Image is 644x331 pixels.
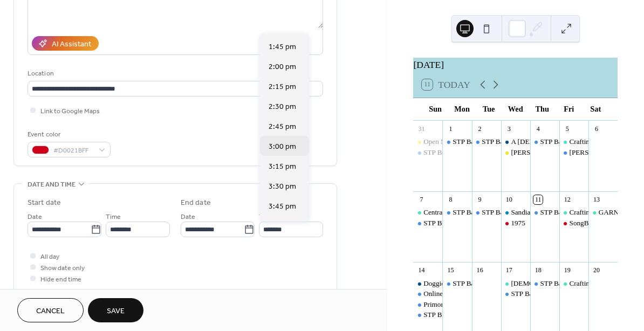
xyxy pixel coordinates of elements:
div: GARNA presents Colorado Environmental Film Fest [588,208,618,217]
div: SongBird Rehearsal [570,218,627,228]
div: STP Baby with the bath water rehearsals [511,289,626,299]
div: Crafting Circle [559,137,588,147]
div: 18 [533,266,543,275]
div: Location [28,68,321,79]
span: #D0021BFF [53,145,93,156]
div: Event color [28,129,108,140]
div: STP Baby with the bath water rehearsals [472,137,501,147]
div: End date [181,197,211,209]
div: STP Baby with the bath water rehearsals [423,148,539,157]
span: Hide end time [40,274,81,285]
div: Sun [422,98,449,120]
div: 10 [504,195,513,204]
span: 2:30 pm [269,101,296,113]
span: Link to Google Maps [40,106,100,117]
div: A Church Board Meeting [501,137,530,147]
div: STP Baby with the bath water rehearsals [530,137,559,147]
div: STP Baby with the bath water rehearsals [442,208,471,217]
span: All day [40,251,59,263]
span: 2:45 pm [269,121,296,133]
div: STP Baby with the bath water rehearsals [530,208,559,217]
div: 5 [563,124,572,133]
span: Show date only [40,263,85,274]
div: 4 [533,124,543,133]
div: Fri [556,98,583,120]
span: 2:00 pm [269,61,296,73]
div: STP Baby with the bath water rehearsals [413,310,442,320]
div: Shamanic Healing Circle with Sarah Sol [501,279,530,288]
div: Open Mic [423,137,452,147]
div: 17 [504,266,513,275]
span: 2:15 pm [269,81,296,93]
div: STP Baby with the bath water rehearsals [501,289,530,299]
div: STP Baby with the bath water rehearsals [442,137,471,147]
div: 19 [563,266,572,275]
div: Crafting Circle [559,208,588,217]
div: 16 [475,266,484,275]
div: Crafting Circle [570,137,612,147]
div: Doggie Market [413,279,442,288]
div: STP Baby with the bath water rehearsals [453,279,568,288]
div: 6 [592,124,601,133]
span: Date [181,211,195,223]
div: Crafting Circle [570,208,612,217]
div: Sandia Hearing Aid Center [511,208,587,217]
div: Online Silent Auction for Campout for the cause ends [423,289,576,299]
span: 3:15 pm [269,161,296,173]
span: 3:00 pm [269,141,296,153]
span: Date and time [28,179,76,190]
div: 11 [533,195,543,204]
div: STP Baby with the bath water rehearsals [482,137,597,147]
div: Crafting Circle [570,279,612,288]
div: STP Baby with the bath water rehearsals [453,208,568,217]
span: 1:45 pm [269,42,296,53]
div: STP Baby with the bath water rehearsals [423,218,539,228]
div: Matt Flinner Trio opening guest Briony Hunn [501,148,530,157]
div: Sat [582,98,609,120]
span: 3:30 pm [269,181,296,192]
div: AI Assistant [52,39,91,50]
div: Primordial Sound Meditation with Priti Chanda Klco [413,300,442,309]
div: Primordial Sound Meditation with [PERSON_NAME] [423,300,579,309]
div: Mon [449,98,476,120]
button: Cancel [17,298,84,322]
div: Wed [502,98,529,120]
div: Open Mic [413,137,442,147]
span: Time [106,211,121,223]
div: Tue [475,98,502,120]
div: STP Baby with the bath water rehearsals [482,208,597,217]
span: Time [259,211,274,223]
div: Central Colorado Humanist [413,208,442,217]
button: Save [88,298,143,322]
div: 31 [417,124,426,133]
span: 4:00 pm [269,221,296,232]
div: Central [US_STATE] Humanist [423,208,513,217]
div: STP Baby with the bath water rehearsals [453,137,568,147]
div: 9 [475,195,484,204]
div: 1975 [511,218,525,228]
div: STP Baby with the bath water rehearsals [413,218,442,228]
div: STP Baby with the bath water rehearsals [442,279,471,288]
div: Crafting Circle [559,279,588,288]
button: AI Assistant [32,36,99,51]
div: Salida Moth Mixed ages auditions [559,148,588,157]
div: 1 [446,124,455,133]
div: 8 [446,195,455,204]
div: 14 [417,266,426,275]
div: STP Baby with the bath water rehearsals [413,148,442,157]
div: Online Silent Auction for Campout for the cause ends [413,289,442,299]
span: Cancel [36,306,65,317]
div: 1975 [501,218,530,228]
div: 7 [417,195,426,204]
div: 20 [592,266,601,275]
div: STP Baby with the bath water rehearsals [530,279,559,288]
div: [DATE] [413,58,618,72]
div: STP Baby with the bath water rehearsals [472,208,501,217]
div: 13 [592,195,601,204]
span: Save [107,306,125,317]
span: Date [28,211,42,223]
div: 12 [563,195,572,204]
div: Doggie Market [423,279,467,288]
div: 2 [475,124,484,133]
